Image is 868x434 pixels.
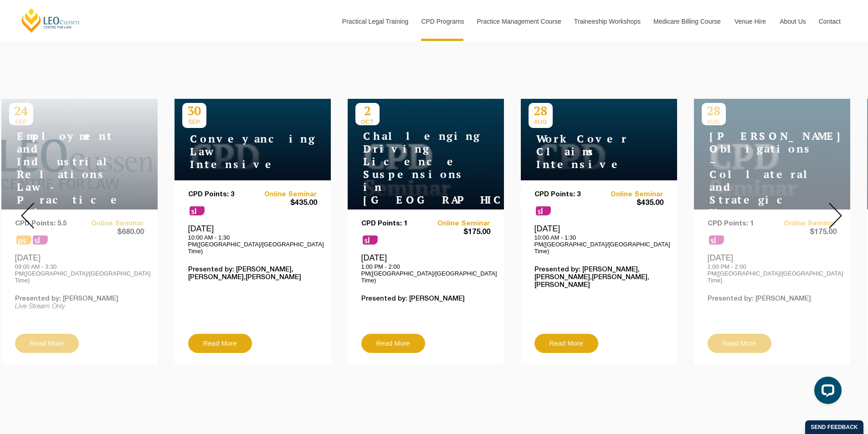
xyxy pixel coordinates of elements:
p: Presented by: [PERSON_NAME],[PERSON_NAME],[PERSON_NAME],[PERSON_NAME] [534,266,663,289]
p: Presented by: [PERSON_NAME],[PERSON_NAME],[PERSON_NAME] [188,266,317,281]
a: Read More [534,334,598,353]
a: Practical Legal Training [335,2,415,41]
span: OCT [355,118,380,125]
p: CPD Points: 3 [188,191,253,199]
span: $435.00 [599,199,663,208]
p: 30 [182,103,206,118]
div: [DATE] [534,224,663,255]
p: CPD Points: 3 [534,191,599,199]
img: Next [829,203,842,229]
p: 10:00 AM - 1:30 PM([GEOGRAPHIC_DATA]/[GEOGRAPHIC_DATA] Time) [188,234,317,255]
p: Presented by: [PERSON_NAME] [361,295,490,303]
a: About Us [773,2,812,41]
img: Prev [21,203,34,229]
div: [DATE] [188,224,317,255]
p: 2 [355,103,380,118]
a: Online Seminar [426,220,490,228]
a: Read More [361,334,425,353]
a: [PERSON_NAME] Centre for Law [21,7,81,33]
span: sl [190,206,205,215]
a: Traineeship Workshops [567,2,647,41]
a: Venue Hire [728,2,773,41]
iframe: LiveChat chat widget [807,373,845,411]
a: Medicare Billing Course [647,2,728,41]
p: 1:00 PM - 2:00 PM([GEOGRAPHIC_DATA]/[GEOGRAPHIC_DATA] Time) [361,263,490,284]
div: [DATE] [361,253,490,284]
span: AUG [529,118,553,125]
h4: Challenging Driving Licence Suspensions in [GEOGRAPHIC_DATA] [355,130,469,206]
a: Online Seminar [599,191,663,199]
span: SEP [182,118,206,125]
p: 10:00 AM - 1:30 PM([GEOGRAPHIC_DATA]/[GEOGRAPHIC_DATA] Time) [534,234,663,255]
a: CPD Programs [414,2,470,41]
p: 28 [529,103,553,118]
a: Practice Management Course [470,2,567,41]
h4: WorkCover Claims Intensive [529,133,642,171]
p: CPD Points: 1 [361,220,426,228]
a: Read More [188,334,252,353]
span: sl [363,235,378,245]
a: Contact [812,2,847,41]
a: Online Seminar [252,191,317,199]
span: $175.00 [426,228,490,237]
h4: Conveyancing Law Intensive [182,133,296,171]
span: $435.00 [252,199,317,208]
span: sl [536,206,551,215]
